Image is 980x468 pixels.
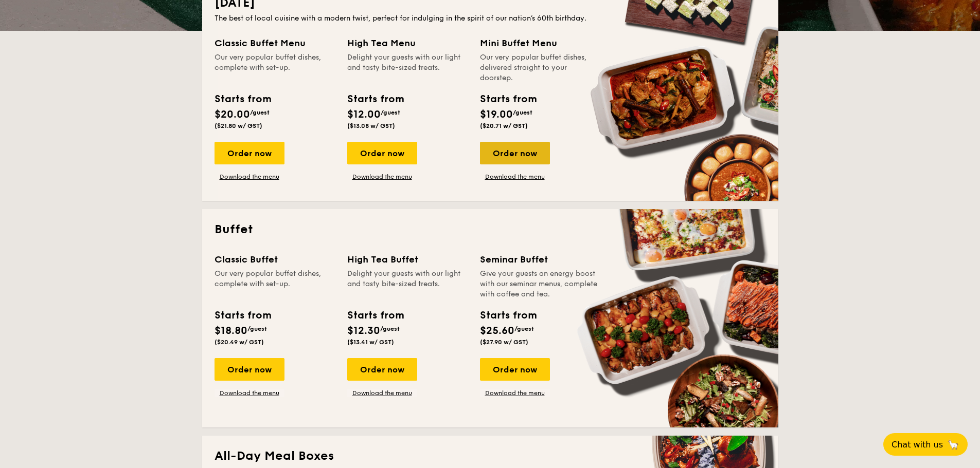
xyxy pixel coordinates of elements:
div: Our very popular buffet dishes, delivered straight to your doorstep. [480,52,600,83]
div: Order now [215,358,284,381]
div: Our very popular buffet dishes, complete with set-up. [215,269,335,299]
span: Chat with us [892,440,943,450]
span: $12.30 [347,325,380,337]
div: Order now [480,142,550,164]
div: Seminar Buffet [480,252,600,267]
span: ($20.49 w/ GST) [215,339,264,346]
div: High Tea Menu [347,36,468,50]
span: $25.60 [480,325,514,337]
a: Download the menu [480,173,550,181]
a: Download the menu [215,389,284,397]
span: /guest [247,325,267,332]
div: High Tea Buffet [347,252,468,267]
span: $19.00 [480,108,513,121]
div: Order now [480,358,550,381]
div: Starts from [480,91,536,107]
span: 🦙 [947,439,959,451]
div: Starts from [347,91,403,107]
div: Starts from [215,308,271,323]
div: Order now [347,142,417,164]
span: ($13.08 w/ GST) [347,122,395,129]
div: The best of local cuisine with a modern twist, perfect for indulging in the spirit of our nation’... [215,13,766,24]
span: /guest [513,109,532,116]
span: $20.00 [215,108,250,121]
div: Classic Buffet [215,252,335,267]
a: Download the menu [215,173,284,181]
h2: All-Day Meal Boxes [215,448,766,464]
div: Our very popular buffet dishes, complete with set-up. [215,52,335,83]
span: /guest [250,109,270,116]
h2: Buffet [215,221,766,238]
a: Download the menu [480,389,550,397]
div: Order now [215,142,284,164]
a: Download the menu [347,389,417,397]
span: ($13.41 w/ GST) [347,339,394,346]
span: $18.80 [215,325,247,337]
a: Download the menu [347,173,417,181]
div: Starts from [347,308,403,323]
div: Delight your guests with our light and tasty bite-sized treats. [347,269,468,299]
div: Starts from [215,91,271,107]
span: ($21.80 w/ GST) [215,122,262,129]
span: ($20.71 w/ GST) [480,122,528,129]
div: Classic Buffet Menu [215,36,335,50]
div: Mini Buffet Menu [480,36,600,50]
span: $12.00 [347,108,381,121]
div: Give your guests an energy boost with our seminar menus, complete with coffee and tea. [480,269,600,299]
span: /guest [381,109,400,116]
span: /guest [380,325,400,332]
span: ($27.90 w/ GST) [480,339,528,346]
div: Delight your guests with our light and tasty bite-sized treats. [347,52,468,83]
button: Chat with us🦙 [883,433,968,456]
span: /guest [514,325,534,332]
div: Order now [347,358,417,381]
div: Starts from [480,308,536,323]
